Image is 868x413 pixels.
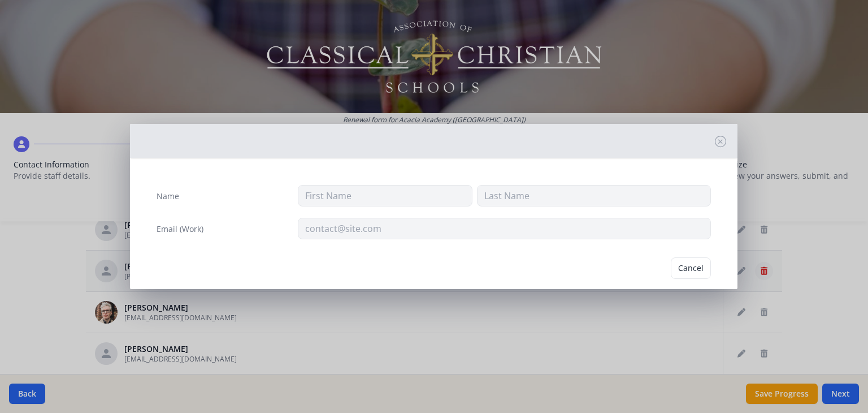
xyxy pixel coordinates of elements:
[157,191,179,202] label: Name
[157,223,203,235] label: Email (Work)
[298,185,472,206] input: First Name
[671,257,711,279] button: Cancel
[477,185,711,206] input: Last Name
[298,218,711,239] input: contact@site.com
